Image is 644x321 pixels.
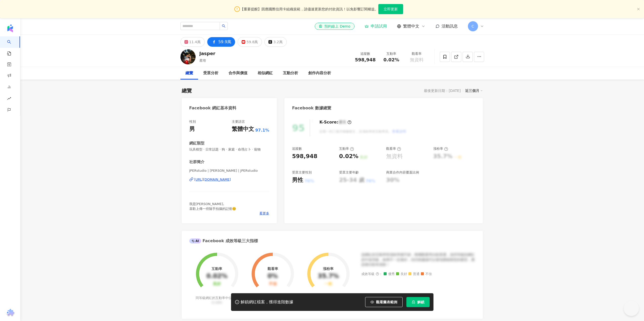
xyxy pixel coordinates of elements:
[7,36,17,56] a: search
[194,177,231,182] div: [URL][DOMAIN_NAME]
[189,168,269,173] span: JPERstudio | [PERSON_NAME] | JPERstudio
[292,176,303,184] div: 男性
[403,23,419,29] span: 繁體中文
[189,38,201,45] div: 11.4萬
[421,272,432,276] span: 不佳
[406,297,430,307] button: 解鎖
[199,50,216,57] div: Jasper
[189,202,236,210] span: 我是[PERSON_NAME], 喜歡上傳一些隨手拍攝的記憶☺️
[361,272,475,276] div: 成效等級 ：
[259,211,269,216] span: 看更多
[238,37,262,47] button: 59.8萬
[386,170,419,175] div: 商業合作內容覆蓋比例
[222,24,225,28] span: search
[376,300,397,304] span: 觀看圖表範例
[189,238,201,243] div: AI
[283,70,298,76] div: 互動分析
[315,23,354,30] a: 預約線上 Demo
[465,87,483,94] div: 近三個月
[424,89,461,93] div: 最後更新日期：[DATE]
[407,51,426,56] div: 觀看率
[386,153,403,160] div: 無資料
[189,159,204,165] div: 社群簡介
[180,37,205,47] button: 11.4萬
[472,23,474,29] span: C
[408,272,420,276] span: 普通
[213,282,221,286] div: 良好
[189,147,269,152] span: 玩具模型 · 日常話題 · 狗 · 家庭 · 命理占卜 · 寵物
[185,70,193,76] div: 總覽
[206,273,227,280] div: 0.02%
[319,119,351,125] div: K-Score :
[384,7,398,11] span: 立即更新
[189,119,196,124] div: 性別
[189,141,204,146] div: 網紅類型
[637,8,640,11] button: close
[339,146,354,151] div: 互動率
[433,146,448,151] div: 漲粉率
[410,57,424,62] span: 無資料
[308,70,331,76] div: 創作內容分析
[218,38,232,45] div: 59.9萬
[292,146,302,151] div: 追蹤數
[267,273,278,280] div: 0%
[378,4,403,14] button: 立即更新
[339,170,359,175] div: 受眾主要年齡
[7,93,11,105] span: rise
[323,267,334,271] div: 漲粉率
[189,177,269,182] a: [URL][DOMAIN_NAME]
[324,282,332,286] div: 一般
[212,267,222,271] div: 互動率
[361,252,475,267] div: 該網紅的互動率和漲粉率都不錯，唯獨觀看率比較普通，為同等級的網紅的中低等級，效果不一定會好，但仍然建議可以發包開箱類型的案型，應該會比較有成效！
[189,125,195,133] div: 男
[339,153,358,160] div: 0.02%
[232,119,245,124] div: 主要語言
[355,57,376,62] span: 598,948
[189,238,258,244] div: Facebook 成效等級三大指標
[292,170,312,175] div: 受眾主要性別
[292,105,331,111] div: Facebook 數據總覽
[6,24,14,32] img: logo icon
[255,128,269,133] span: 97.1%
[199,59,206,62] span: 星培
[240,6,378,12] span: 【重要提醒】因應國際信用卡組織規範，請儘速更新您的付款資訊！以免影響訂閱權益。
[319,24,350,29] div: 預約線上 Demo
[264,37,286,47] button: 3.2萬
[365,24,387,29] a: 申請試用
[267,267,278,271] div: 觀看率
[382,51,401,56] div: 互動率
[182,87,192,94] div: 總覽
[292,153,317,160] div: 598,948
[384,272,395,276] span: 優秀
[258,70,273,76] div: 相似網紅
[318,273,339,280] div: 35.7%
[396,272,407,276] span: 良好
[412,300,415,304] span: lock
[365,297,403,307] button: 觀看圖表範例
[5,309,15,317] img: chrome extension
[207,37,235,47] button: 59.9萬
[180,49,196,64] img: KOL Avatar
[417,300,424,304] span: 解鎖
[273,38,282,45] div: 3.2萬
[228,70,247,76] div: 合作與價值
[442,24,458,29] span: 活動訊息
[246,38,258,45] div: 59.8萬
[189,105,237,111] div: Facebook 網紅基本資料
[269,282,277,286] div: 不佳
[383,57,399,62] span: 0.02%
[203,70,218,76] div: 受眾分析
[386,146,401,151] div: 觀看率
[232,125,254,133] div: 繁體中文
[355,51,376,56] div: 追蹤數
[241,300,293,305] div: 解鎖網紅檔案，獲得進階數據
